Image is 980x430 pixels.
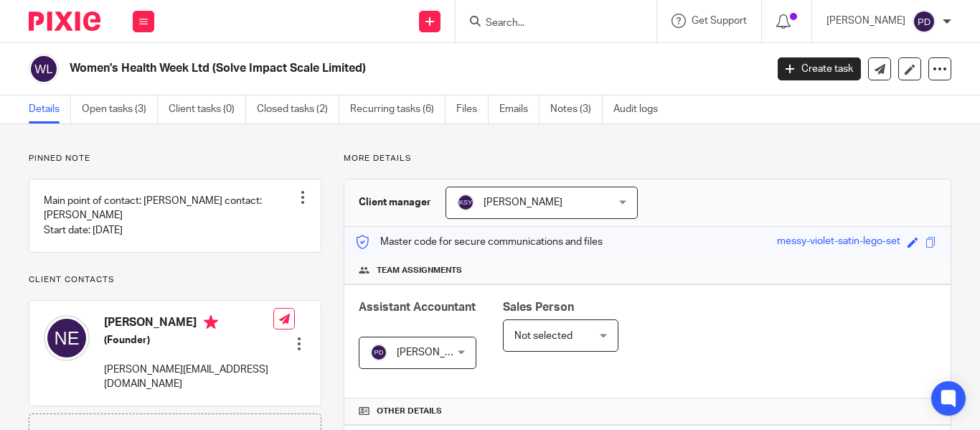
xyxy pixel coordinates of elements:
[344,153,951,164] p: More details
[29,11,100,31] img: Pixie
[457,194,474,211] img: svg%3E
[503,302,574,313] span: Sales Person
[204,315,218,329] i: Primary
[613,95,669,123] a: Audit logs
[499,95,540,123] a: Emails
[104,333,273,347] h5: (Founder)
[484,197,562,207] span: [PERSON_NAME]
[104,315,273,333] h4: [PERSON_NAME]
[70,61,619,76] h2: Women's Health Week Ltd (Solve Impact Scale Limited)
[29,153,321,164] p: Pinned note
[913,10,936,33] img: svg%3E
[550,95,603,123] a: Notes (3)
[484,17,613,30] input: Search
[370,344,387,361] img: svg%3E
[29,274,321,286] p: Client contacts
[397,347,476,357] span: [PERSON_NAME]
[359,302,476,313] span: Assistant Accountant
[350,95,446,123] a: Recurring tasks (6)
[377,406,442,417] span: Other details
[777,234,900,251] div: messy-violet-satin-lego-set
[456,95,489,123] a: Files
[359,195,431,210] h3: Client manager
[692,16,747,26] span: Get Support
[826,14,905,28] p: [PERSON_NAME]
[29,95,71,123] a: Details
[82,95,158,123] a: Open tasks (3)
[355,235,603,249] p: Master code for secure communications and files
[514,331,573,341] span: Not selected
[377,265,462,276] span: Team assignments
[778,57,861,80] a: Create task
[44,315,90,361] img: svg%3E
[29,54,59,84] img: svg%3E
[257,95,339,123] a: Closed tasks (2)
[169,95,246,123] a: Client tasks (0)
[104,363,273,392] p: [PERSON_NAME][EMAIL_ADDRESS][DOMAIN_NAME]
